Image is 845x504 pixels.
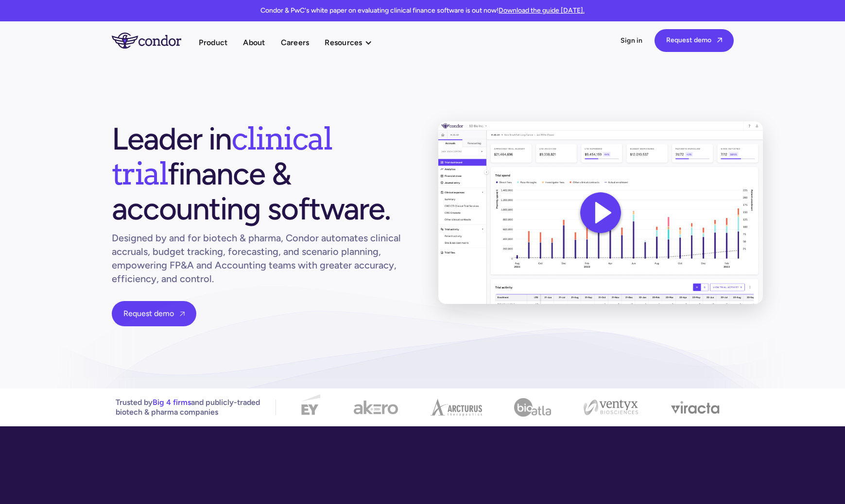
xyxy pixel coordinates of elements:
[243,36,265,49] a: About
[621,36,643,46] a: Sign in
[499,6,585,15] a: Download the guide [DATE].
[153,398,191,407] span: Big 4 firms
[281,36,310,49] a: Careers
[112,119,332,192] span: clinical trial
[199,36,228,49] a: Product
[717,37,722,43] span: 
[180,311,185,317] span: 
[655,29,734,52] a: Request demo
[112,231,407,286] h1: Designed by and for biotech & pharma, Condor automates clinical accruals, budget tracking, foreca...
[116,398,260,417] p: Trusted by and publicly-traded biotech & pharma companies
[325,36,362,49] div: Resources
[112,301,196,326] a: Request demo
[112,33,199,48] a: home
[260,6,585,16] p: Condor & PwC's white paper on evaluating clinical finance software is out now!
[325,36,381,49] div: Resources
[112,121,407,226] h1: Leader in finance & accounting software.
